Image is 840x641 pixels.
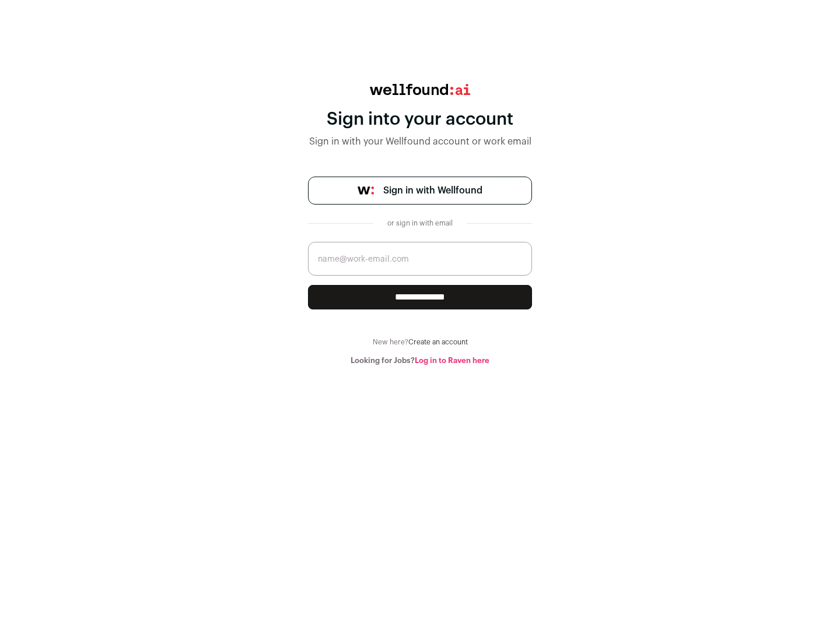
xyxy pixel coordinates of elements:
[308,177,532,205] a: Sign in with Wellfound
[308,109,532,130] div: Sign into your account
[408,339,468,346] a: Create an account
[308,135,532,149] div: Sign in with your Wellfound account or work email
[415,357,489,364] a: Log in to Raven here
[358,186,374,195] img: wellfound-symbol-flush-black-fb3c872781a75f747ccb3a119075da62bfe97bd399995f84a933054e44a575c4.png
[308,337,532,347] div: New here?
[370,84,470,95] img: wellfound:ai
[383,219,457,228] div: or sign in with email
[308,242,532,276] input: name@work-email.com
[383,184,482,198] span: Sign in with Wellfound
[308,356,532,365] div: Looking for Jobs?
